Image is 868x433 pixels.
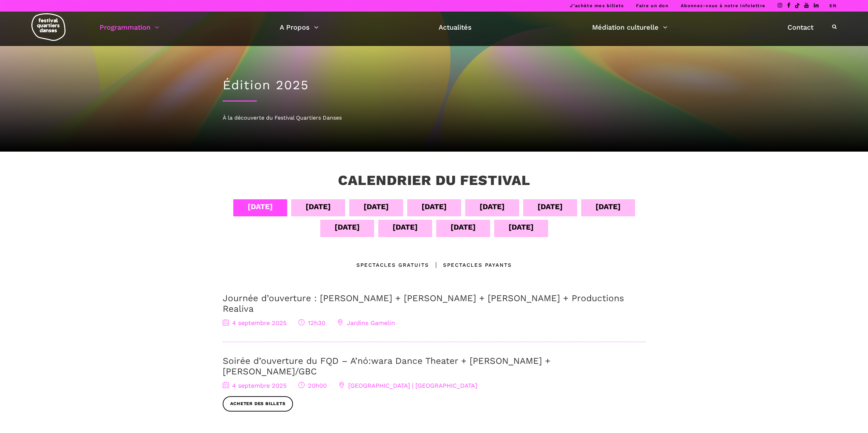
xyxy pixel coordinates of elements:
[451,221,476,233] div: [DATE]
[31,13,65,41] img: logo-fqd-med
[223,113,646,122] div: À la découverte du Festival Quartiers Danses
[306,201,331,213] div: [DATE]
[829,3,837,8] a: EN
[298,382,327,389] span: 20h00
[338,172,530,189] h3: Calendrier du festival
[480,201,505,213] div: [DATE]
[788,21,813,33] a: Contact
[335,221,360,233] div: [DATE]
[364,201,389,213] div: [DATE]
[429,261,512,269] div: Spectacles Payants
[337,319,395,326] span: Jardins Gamelin
[298,319,325,326] span: 12h30
[636,3,668,8] a: Faire un don
[280,21,319,33] a: A Propos
[223,78,646,93] h1: Édition 2025
[248,201,273,213] div: [DATE]
[592,21,667,33] a: Médiation culturelle
[223,293,624,314] a: Journée d’ouverture : [PERSON_NAME] + [PERSON_NAME] + [PERSON_NAME] + Productions Realiva
[570,3,624,8] a: J’achète mes billets
[439,21,472,33] a: Actualités
[538,201,563,213] div: [DATE]
[223,356,550,376] a: Soirée d’ouverture du FQD – A’nó:wara Dance Theater + [PERSON_NAME] + [PERSON_NAME]/GBC
[223,319,286,326] span: 4 septembre 2025
[223,396,293,412] a: Acheter des billets
[422,201,447,213] div: [DATE]
[339,382,477,389] span: [GEOGRAPHIC_DATA] | [GEOGRAPHIC_DATA]
[100,21,159,33] a: Programmation
[681,3,765,8] a: Abonnez-vous à notre infolettre
[595,201,621,213] div: [DATE]
[509,221,534,233] div: [DATE]
[223,382,286,389] span: 4 septembre 2025
[356,261,429,269] div: Spectacles gratuits
[393,221,418,233] div: [DATE]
